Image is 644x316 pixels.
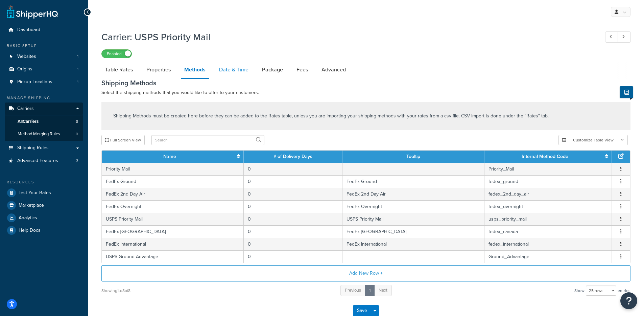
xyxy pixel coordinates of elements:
span: All Carriers [18,119,39,125]
td: Priority_Mail [484,163,612,175]
td: FedEx International [342,238,484,250]
td: 0 [244,188,342,200]
a: Table Rates [101,62,136,78]
span: Pickup Locations [17,79,52,85]
a: Shipping Rules [5,142,83,154]
a: Pickup Locations1 [5,76,83,88]
a: Methods [181,62,209,79]
div: Showing 1 to 8 of 8 [101,286,130,295]
p: Shipping Methods must be created here before they can be added to the Rates table, unless you are... [113,112,549,120]
li: Method Merging Rules [5,128,83,140]
span: Marketplace [19,203,44,208]
td: 0 [244,238,342,250]
span: 1 [77,54,78,60]
a: Internal Method Code [522,153,568,160]
a: Fees [293,62,311,78]
td: FedEx Ground [342,175,484,188]
a: Origins1 [5,63,83,75]
td: fedex_overnight [484,200,612,213]
a: Advanced [318,62,349,78]
td: USPS Ground Advantage [102,250,244,263]
span: Origins [17,66,32,72]
td: Ground_Advantage [484,250,612,263]
th: # of Delivery Days [244,151,342,163]
td: FedEx Overnight [102,200,244,213]
td: 0 [244,213,342,225]
a: Help Docs [5,224,83,236]
p: Select the shipping methods that you would like to offer to your customers. [101,89,630,97]
a: Next [374,285,392,296]
span: Previous [345,287,361,293]
span: 1 [77,79,78,85]
td: FedEx Overnight [342,200,484,213]
span: Test Your Rates [19,190,51,196]
a: Marketplace [5,199,83,211]
td: 0 [244,200,342,213]
span: 3 [76,158,78,164]
a: Next Record [618,31,631,43]
td: USPS Priority Mail [102,213,244,225]
a: Test Your Rates [5,187,83,199]
input: Search [151,135,264,145]
span: Shipping Rules [17,145,49,151]
span: Websites [17,54,36,60]
a: Date & Time [216,62,252,78]
td: 0 [244,175,342,188]
a: Name [163,153,176,160]
td: FedEx [GEOGRAPHIC_DATA] [342,225,484,238]
td: 0 [244,225,342,238]
h3: Shipping Methods [101,79,630,87]
span: Next [379,287,387,293]
li: Carriers [5,103,83,141]
a: AllCarriers3 [5,115,83,128]
span: Method Merging Rules [18,131,60,137]
li: Pickup Locations [5,76,83,88]
a: Dashboard [5,24,83,36]
li: Advanced Features [5,155,83,167]
button: Save [353,305,371,316]
span: Help Docs [19,228,41,233]
a: Carriers [5,103,83,115]
td: USPS Priority Mail [342,213,484,225]
td: fedex_2nd_day_air [484,188,612,200]
span: Carriers [17,106,34,112]
span: Advanced Features [17,158,58,164]
td: FedEx [GEOGRAPHIC_DATA] [102,225,244,238]
td: Priority Mail [102,163,244,175]
li: Websites [5,50,83,63]
button: Add New Row + [101,265,630,281]
div: Manage Shipping [5,95,83,101]
td: FedEx International [102,238,244,250]
td: fedex_ground [484,175,612,188]
a: Analytics [5,212,83,224]
td: FedEx Ground [102,175,244,188]
a: Websites1 [5,50,83,63]
button: Customize Table View [558,135,628,145]
span: 3 [76,119,78,125]
span: Show [574,286,585,295]
li: Origins [5,63,83,75]
a: 1 [365,285,375,296]
a: Package [259,62,286,78]
span: entries [618,286,630,295]
td: FedEx 2nd Day Air [102,188,244,200]
td: fedex_canada [484,225,612,238]
div: Resources [5,179,83,185]
th: Tooltip [342,151,484,163]
span: 0 [76,131,78,137]
h1: Carrier: USPS Priority Mail [101,30,593,44]
td: 0 [244,250,342,263]
a: Previous Record [605,31,618,43]
a: Advanced Features3 [5,155,83,167]
button: Show Help Docs [620,86,633,98]
td: FedEx 2nd Day Air [342,188,484,200]
td: 0 [244,163,342,175]
label: Enabled [102,50,132,58]
a: Previous [340,285,365,296]
td: fedex_international [484,238,612,250]
div: Basic Setup [5,43,83,49]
